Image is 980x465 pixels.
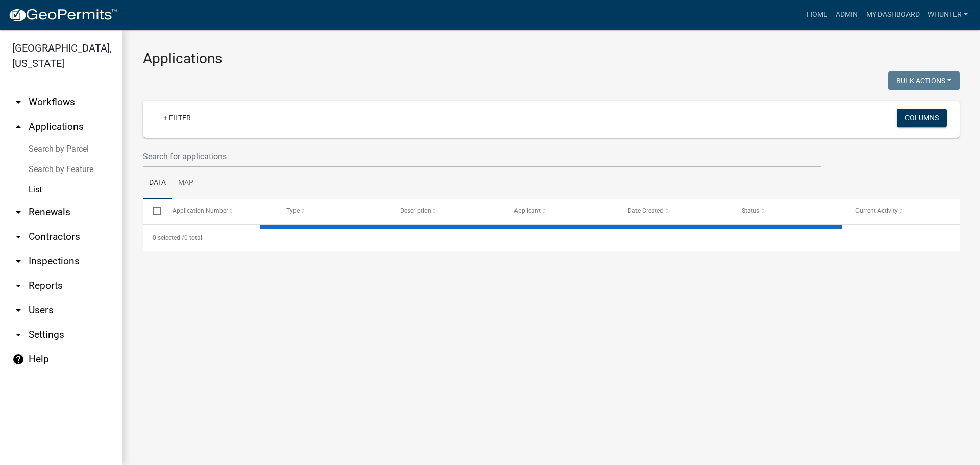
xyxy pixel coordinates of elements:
datatable-header-cell: Select [143,199,162,224]
a: My Dashboard [862,5,924,25]
datatable-header-cell: Status [732,199,846,224]
i: arrow_drop_down [12,304,24,316]
datatable-header-cell: Description [390,199,504,224]
i: arrow_drop_down [12,206,24,218]
datatable-header-cell: Current Activity [846,199,960,224]
a: Home [803,5,831,25]
a: Admin [831,5,862,25]
input: Search for applications [143,146,821,167]
a: + Filter [155,109,199,127]
i: arrow_drop_down [12,329,24,341]
span: Application Number [173,207,228,214]
i: help [12,353,24,365]
span: Date Created [628,207,664,214]
span: Type [286,207,300,214]
span: 0 selected / [153,234,184,241]
i: arrow_drop_down [12,280,24,292]
h3: Applications [143,50,960,67]
i: arrow_drop_down [12,96,24,108]
span: Applicant [514,207,541,214]
button: Bulk Actions [888,71,960,90]
button: Columns [897,109,947,127]
span: Description [400,207,431,214]
span: Status [742,207,759,214]
div: 0 total [143,225,960,251]
a: whunter [924,5,972,25]
datatable-header-cell: Application Number [162,199,276,224]
a: Map [172,167,200,200]
a: Data [143,167,172,200]
i: arrow_drop_down [12,231,24,243]
i: arrow_drop_down [12,255,24,267]
datatable-header-cell: Type [276,199,390,224]
span: Current Activity [855,207,898,214]
datatable-header-cell: Date Created [618,199,732,224]
datatable-header-cell: Applicant [504,199,618,224]
i: arrow_drop_up [12,120,24,133]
